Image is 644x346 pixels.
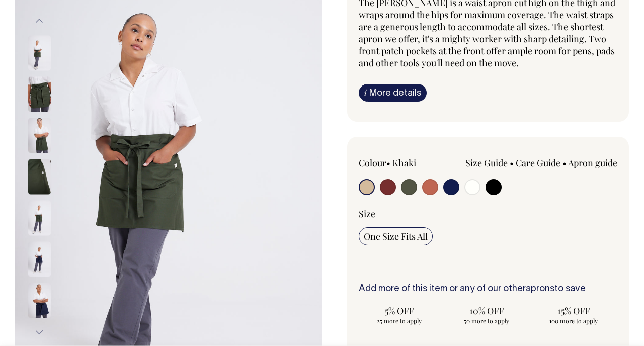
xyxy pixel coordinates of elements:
[359,302,440,328] input: 5% OFF 25 more to apply
[510,157,514,169] span: •
[359,208,617,220] div: Size
[28,76,51,112] img: olive
[538,305,609,317] span: 15% OFF
[568,157,617,169] a: Apron guide
[28,35,51,70] img: olive
[392,157,416,169] label: Khaki
[364,230,428,242] span: One Size Fits All
[28,118,51,153] img: olive
[32,321,47,343] button: Next
[28,200,51,235] img: olive
[465,157,508,169] a: Size Guide
[526,285,554,293] a: aprons
[364,305,435,317] span: 5% OFF
[364,87,367,98] span: i
[32,10,47,33] button: Previous
[359,284,617,294] h6: Add more of this item or any of our other to save
[386,157,390,169] span: •
[446,302,527,328] input: 10% OFF 50 more to apply
[359,157,462,169] div: Colour
[364,317,435,325] span: 25 more to apply
[562,157,567,169] span: •
[28,283,51,318] img: dark-navy
[359,84,427,102] a: iMore details
[28,241,51,277] img: dark-navy
[451,317,522,325] span: 50 more to apply
[516,157,560,169] a: Care Guide
[451,305,522,317] span: 10% OFF
[538,317,609,325] span: 100 more to apply
[359,227,433,245] input: One Size Fits All
[533,302,614,328] input: 15% OFF 100 more to apply
[28,159,51,194] img: olive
